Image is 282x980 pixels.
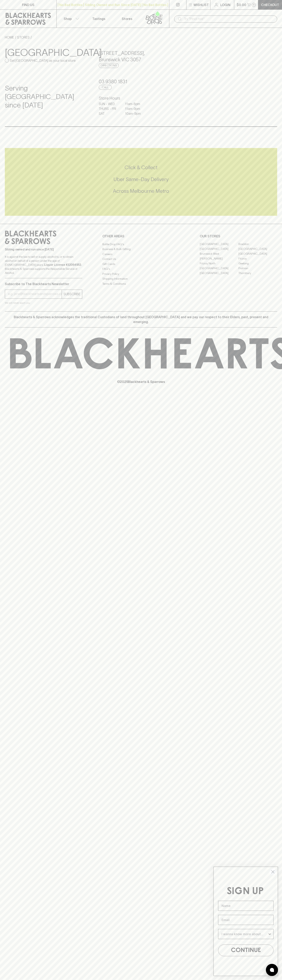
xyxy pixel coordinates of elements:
[194,2,209,7] p: Wishlist
[102,234,180,239] p: OTHER AREAS
[102,247,180,252] a: Business & Bulk Gifting
[218,945,274,956] button: CONTINUE
[22,2,34,7] p: FIND US
[5,164,277,171] h5: Click & Collect
[200,256,238,261] a: [PERSON_NAME]
[125,106,145,111] p: 11am - 9pm
[5,84,89,109] h4: Serving [GEOGRAPHIC_DATA] since [DATE]
[200,266,238,271] a: [GEOGRAPHIC_DATA]
[64,16,72,21] p: Shop
[99,106,119,111] p: THURS - FRI
[99,111,119,116] p: SAT
[220,2,230,7] p: Login
[125,111,145,116] p: 10am - 9pm
[200,247,238,251] a: [GEOGRAPHIC_DATA]
[8,291,62,297] input: e.g. jane@blackheartsandsparrows.com.au
[5,301,82,305] p: We will never spam you
[102,257,180,262] a: Contact Us
[270,968,274,972] img: bubble-icon
[57,10,85,28] button: Shop
[200,242,238,247] a: [GEOGRAPHIC_DATA]
[5,148,277,216] div: Call to action block
[102,242,180,247] a: Bottle Drop FAQ's
[268,929,272,939] button: Show Options
[200,234,277,239] p: OUR STORES
[5,281,82,286] p: Subscribe to The Blackhearts Newsletter
[99,50,183,63] h5: [STREET_ADDRESS] , Brunswick VIC 3057
[222,929,268,939] input: I wanna know more about...
[125,101,145,106] p: 11am - 8pm
[102,252,180,256] a: Careers
[209,863,282,980] div: FLYOUT Form
[269,868,276,875] button: Close dialog
[5,255,82,275] p: It is against the law to sell or supply alcohol to, or to obtain alcohol on behalf of a person un...
[63,292,80,296] p: SUBSCRIBE
[102,271,180,276] a: Privacy Policy
[102,281,180,286] a: Terms & Conditions
[99,78,183,85] h5: 03 9380 1831
[200,251,238,256] a: Brunswick West
[99,63,119,68] a: Directions
[238,251,277,256] a: [GEOGRAPHIC_DATA]
[200,271,238,276] a: [GEOGRAPHIC_DATA]
[261,2,279,7] p: Checkout
[218,915,274,925] input: Email
[238,261,277,266] a: Geelong
[99,95,183,101] h6: Store Hours
[238,266,277,271] a: Prahran
[113,10,141,28] a: Stores
[10,58,76,63] p: Set [GEOGRAPHIC_DATA] as your local store
[184,16,274,22] input: Try "Pinot noir"
[238,256,277,261] a: Fitzroy
[102,262,180,266] a: Gift Cards
[5,47,89,58] h3: [GEOGRAPHIC_DATA]
[102,267,180,271] a: FAQ's
[99,85,112,90] a: Call
[102,276,180,281] a: Shipping Information
[238,242,277,247] a: Braddon
[92,16,105,21] p: Tastings
[218,901,274,911] input: Name
[200,261,238,266] a: Fitzroy North
[5,176,277,183] h5: Uber Same-Day Delivery
[44,263,81,266] strong: Liquor License #32064953
[5,188,277,194] h5: Across Melbourne Metro
[17,35,30,39] a: STORES
[85,10,113,28] a: Tastings
[238,247,277,251] a: [GEOGRAPHIC_DATA]
[5,247,82,251] p: Sibling owned and run since [DATE]
[237,2,246,7] p: $0.00
[238,271,277,276] a: Thornbury
[99,101,119,106] p: SUN - WED
[253,4,255,6] p: 0
[122,16,132,21] p: Stores
[8,315,274,324] p: Blackhearts & Sparrows acknowledges the traditional Custodians of land throughout [GEOGRAPHIC_DAT...
[227,887,264,896] span: SIGN UP
[5,35,14,39] a: HOME
[62,290,82,298] button: SUBSCRIBE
